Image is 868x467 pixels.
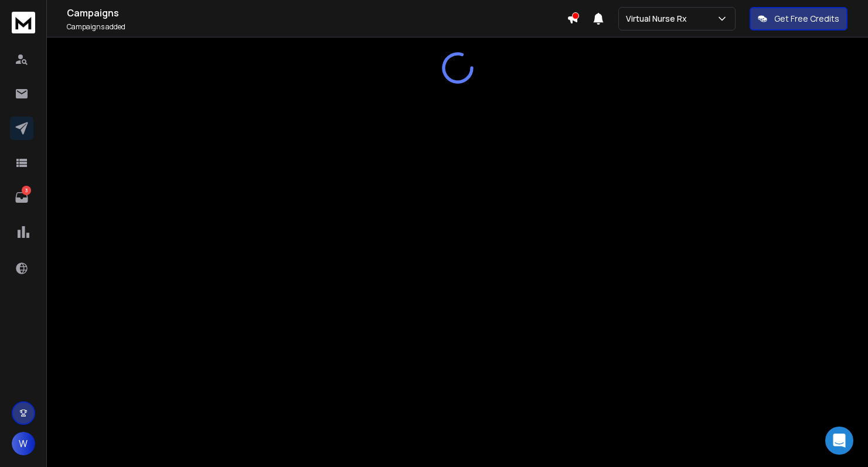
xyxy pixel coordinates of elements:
[67,6,567,20] h1: Campaigns
[626,13,692,25] p: Virtual Nurse Rx
[12,12,35,33] img: logo
[12,432,35,455] button: W
[22,186,31,195] p: 3
[825,427,853,455] div: Open Intercom Messenger
[67,22,567,32] p: Campaigns added
[750,7,847,30] button: Get Free Credits
[10,186,33,209] a: 3
[774,13,839,25] p: Get Free Credits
